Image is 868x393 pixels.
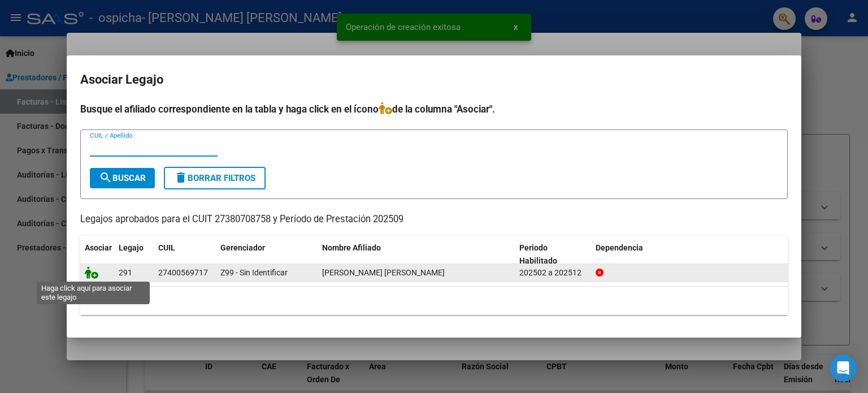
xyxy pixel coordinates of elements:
[119,268,132,277] span: 291
[515,236,591,273] datatable-header-cell: Periodo Habilitado
[80,287,788,315] div: 1 registros
[519,243,557,265] span: Periodo Habilitado
[119,243,144,252] span: Legajo
[519,266,587,279] div: 202502 a 202512
[322,268,445,277] span: MOYANO NADIA ANABEL
[80,236,114,273] datatable-header-cell: Asociar
[596,243,643,252] span: Dependencia
[99,171,112,184] mat-icon: search
[90,168,155,188] button: Buscar
[158,243,175,252] span: CUIL
[318,236,515,273] datatable-header-cell: Nombre Afiliado
[80,213,788,227] p: Legajos aprobados para el CUIT 27380708758 y Período de Prestación 202509
[158,266,208,279] div: 27400569717
[174,173,255,183] span: Borrar Filtros
[220,268,288,277] span: Z99 - Sin Identificar
[80,102,788,116] h4: Busque el afiliado correspondiente en la tabla y haga click en el ícono de la columna "Asociar".
[114,236,154,273] datatable-header-cell: Legajo
[174,171,188,184] mat-icon: delete
[80,69,788,90] h2: Asociar Legajo
[85,243,112,252] span: Asociar
[154,236,216,273] datatable-header-cell: CUIL
[99,173,146,183] span: Buscar
[216,236,318,273] datatable-header-cell: Gerenciador
[164,167,266,189] button: Borrar Filtros
[591,236,788,273] datatable-header-cell: Dependencia
[220,243,265,252] span: Gerenciador
[830,355,857,382] div: Open Intercom Messenger
[322,243,381,252] span: Nombre Afiliado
